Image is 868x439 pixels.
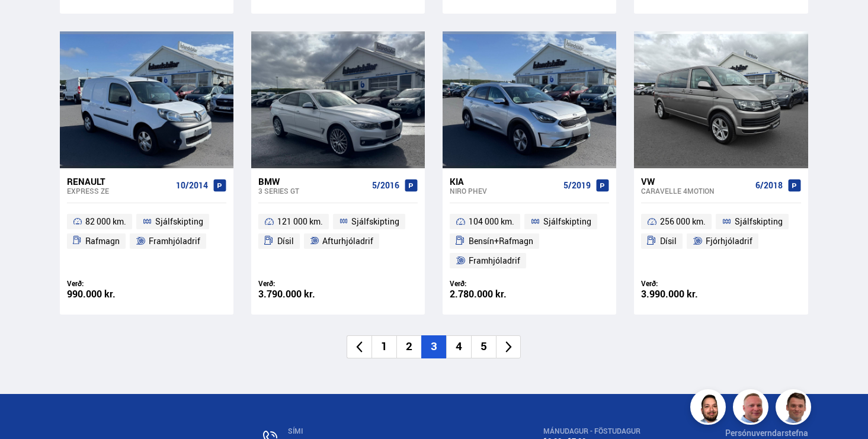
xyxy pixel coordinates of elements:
div: Renault [67,176,171,187]
span: Fjórhjóladrif [706,234,752,248]
span: Framhjóladrif [149,234,200,248]
span: 256 000 km. [660,214,706,229]
span: 121 000 km. [277,214,323,229]
img: FbJEzSuNWCJXmdc-.webp [777,391,813,427]
button: Opna LiveChat spjallviðmót [9,5,45,40]
a: VW Caravelle 4MOTION 6/2018 256 000 km. Sjálfskipting Dísil Fjórhjóladrif Verð: 3.990.000 kr. [634,168,808,315]
span: Sjálfskipting [543,214,591,229]
img: nhp88E3Fdnt1Opn2.png [692,391,728,427]
span: 5/2019 [563,181,591,190]
span: 82 000 km. [85,214,126,229]
div: 990.000 kr. [67,289,147,299]
div: Caravelle 4MOTION [641,187,750,195]
div: MÁNUDAGUR - FÖSTUDAGUR [543,427,640,435]
span: Rafmagn [85,234,120,248]
span: 6/2018 [755,181,783,190]
span: 10/2014 [176,181,208,190]
li: 1 [371,335,396,358]
a: Kia Niro PHEV 5/2019 104 000 km. Sjálfskipting Bensín+Rafmagn Framhjóladrif Verð: 2.780.000 kr. [443,168,616,315]
li: 3 [421,335,446,358]
div: 3 series GT [258,187,367,195]
span: Dísil [660,234,677,248]
div: Verð: [641,279,721,288]
div: SÍMI [288,427,458,435]
span: Dísil [277,234,294,248]
a: Renault Express ZE 10/2014 82 000 km. Sjálfskipting Rafmagn Framhjóladrif Verð: 990.000 kr. [60,168,233,315]
img: siFngHWaQ9KaOqBr.png [735,391,770,427]
a: Persónuverndarstefna [725,427,808,438]
li: 2 [396,335,421,358]
span: Framhjóladrif [469,254,520,268]
div: BMW [258,176,367,187]
span: Sjálfskipting [351,214,399,229]
div: Kia [450,176,559,187]
span: 104 000 km. [469,214,514,229]
div: Niro PHEV [450,187,559,195]
span: Bensín+Rafmagn [469,234,533,248]
div: 3.790.000 kr. [258,289,338,299]
span: Sjálfskipting [155,214,203,229]
li: 4 [446,335,471,358]
span: Sjálfskipting [735,214,783,229]
div: Verð: [67,279,147,288]
div: 2.780.000 kr. [450,289,530,299]
a: BMW 3 series GT 5/2016 121 000 km. Sjálfskipting Dísil Afturhjóladrif Verð: 3.790.000 kr. [251,168,425,315]
li: 5 [471,335,496,358]
div: VW [641,176,750,187]
span: Afturhjóladrif [322,234,373,248]
span: 5/2016 [372,181,399,190]
div: 3.990.000 kr. [641,289,721,299]
div: Verð: [450,279,530,288]
div: Verð: [258,279,338,288]
div: Express ZE [67,187,171,195]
